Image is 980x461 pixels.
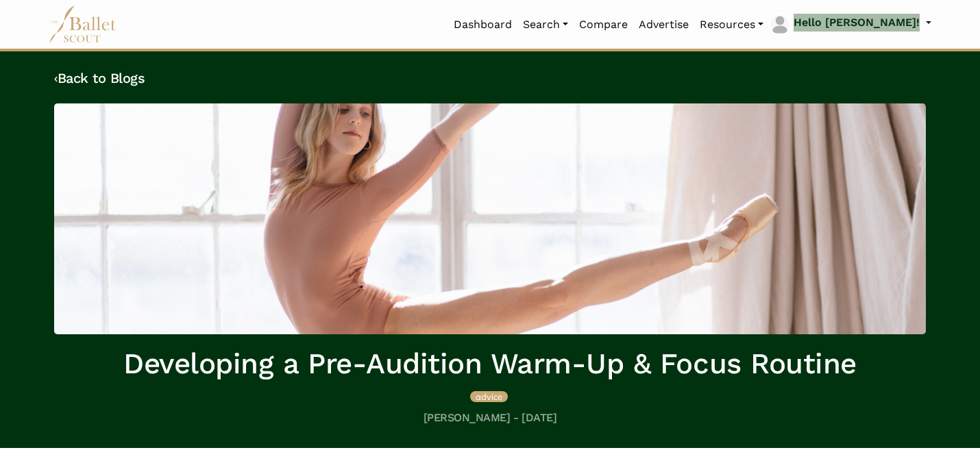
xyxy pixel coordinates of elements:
[770,15,789,34] img: profile picture
[517,10,574,39] a: Search
[694,10,769,39] a: Resources
[633,10,694,39] a: Advertise
[54,103,926,334] img: header_image.img
[574,10,633,39] a: Compare
[470,389,508,403] a: advice
[54,345,926,383] h1: Developing a Pre-Audition Warm-Up & Focus Routine
[448,10,517,39] a: Dashboard
[794,14,920,32] p: Hello [PERSON_NAME]!
[54,69,58,86] code: ‹
[769,14,931,36] a: profile picture Hello [PERSON_NAME]!
[54,70,145,86] a: ‹Back to Blogs
[54,411,926,425] h5: [PERSON_NAME] - [DATE]
[476,391,502,402] span: advice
